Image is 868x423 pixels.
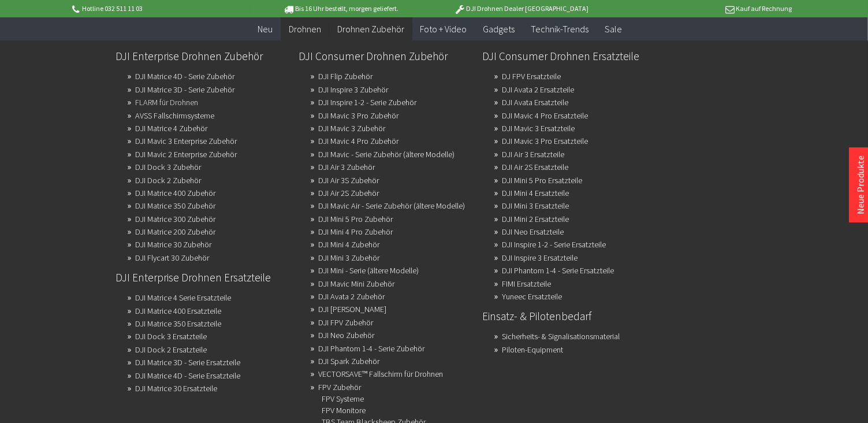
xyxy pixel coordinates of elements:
[135,185,215,201] a: DJI Matrice 400 Zubehör
[319,211,393,227] a: DJI Mini 5 Pro Zubehör
[482,306,656,326] a: Einsatz- & Pilotenbedarf
[299,46,473,66] a: DJI Consumer Drohnen Zubehör
[135,328,207,344] a: DJI Dock 3 Ersatzteile
[337,23,404,35] span: Drohnen Zubehör
[135,316,221,332] a: DJI Matrice 350 Ersatzteile
[502,81,574,98] a: DJI Avata 2 Ersatzteile
[322,391,364,407] a: FPV Systeme
[319,81,389,98] a: DJI Inspire 3 Zubehör
[502,146,564,162] a: DJI Air 3 Ersatzteile
[502,107,588,124] a: DJI Mavic 4 Pro Ersatzteile
[502,133,588,149] a: DJI Mavic 3 Pro Ersatzteile
[319,314,374,331] a: DJI FPV Zubehör
[319,276,395,292] a: DJI Mavic Mini Zubehör
[135,380,217,396] a: DJI Matrice 30 Ersatzteile
[319,366,444,382] a: VECTORSAVE™ Fallschirm für Drohnen
[135,120,207,136] a: DJI Matrice 4 Zubehör
[135,224,215,240] a: DJI Matrice 200 Zubehör
[502,185,569,201] a: DJI Mini 4 Ersatzteile
[502,120,575,136] a: DJI Mavic 3 Ersatzteile
[319,340,425,357] a: DJI Phantom 1-4 - Serie Zubehör
[502,288,562,305] a: Yuneec Ersatzteile
[135,368,240,384] a: DJI Matrice 4D - Serie Ersatzteile
[420,23,467,35] span: Foto + Video
[502,236,606,253] a: DJI Inspire 1-2 - Serie Ersatzteile
[523,17,597,41] a: Technik-Trends
[135,133,237,149] a: DJI Mavic 3 Enterprise Zubehör
[319,327,375,343] a: DJI Neo Zubehör
[135,81,234,98] a: DJI Matrice 3D - Serie Zubehör
[70,2,251,16] p: Hotline 032 511 11 03
[502,159,568,175] a: DJI Air 2S Ersatzteile
[289,23,321,35] span: Drohnen
[597,17,631,41] a: Sale
[135,68,234,84] a: DJI Matrice 4D - Serie Zubehör
[319,379,362,395] a: FPV Zubehör
[502,94,568,110] a: DJI Avata Ersatzteile
[319,301,387,317] a: DJI Avata Zubehör
[135,303,221,319] a: DJI Matrice 400 Ersatzteile
[319,185,379,201] a: DJI Air 2S Zubehör
[319,68,373,84] a: DJI Flip Zubehör
[258,23,273,35] span: Neu
[135,236,211,253] a: DJI Matrice 30 Zubehör
[135,172,201,188] a: DJI Dock 2 Zubehör
[502,198,569,214] a: DJI Mini 3 Ersatzteile
[605,23,623,35] span: Sale
[135,290,231,306] a: DJI Matrice 4 Serie Ersatzteile
[249,17,281,41] a: Neu
[502,68,561,84] a: DJ FPV Ersatzteile
[502,276,551,292] a: FIMI Ersatzteile
[329,17,412,41] a: Drohnen Zubehör
[251,2,431,16] p: Bis 16 Uhr bestellt, morgen geliefert.
[502,172,582,188] a: DJI Mini 5 Pro Ersatzteile
[502,250,578,266] a: DJI Inspire 3 Ersatzteile
[135,211,215,227] a: DJI Matrice 300 Zubehör
[319,94,417,110] a: DJI Inspire 1-2 - Serie Zubehör
[135,159,201,175] a: DJI Dock 3 Zubehör
[502,224,564,240] a: DJI Neo Ersatzteile
[135,354,240,370] a: DJI Matrice 3D - Serie Ersatzteile
[319,262,419,279] a: DJI Mini - Serie (ältere Modelle)
[412,17,475,41] a: Foto + Video
[502,328,620,344] a: Sicherheits- & Signalisationsmaterial
[319,172,379,188] a: DJI Air 3S Zubehör
[319,250,380,266] a: DJI Mini 3 Zubehör
[135,146,237,162] a: DJI Mavic 2 Enterprise Zubehör
[116,46,289,66] a: DJI Enterprise Drohnen Zubehör
[319,120,386,136] a: DJI Mavic 3 Zubehör
[319,236,380,253] a: DJI Mini 4 Zubehör
[502,211,569,227] a: DJI Mini 2 Ersatzteile
[531,23,589,35] span: Technik-Trends
[319,353,380,369] a: DJI Spark Zubehör
[319,133,399,149] a: DJI Mavic 4 Pro Zubehör
[483,23,515,35] span: Gadgets
[431,2,612,16] p: DJI Drohnen Dealer [GEOGRAPHIC_DATA]
[502,262,614,279] a: DJI Phantom 1-4 - Serie Ersatzteile
[482,46,656,66] a: DJI Consumer Drohnen Ersatzteile
[135,94,198,110] a: FLARM für Drohnen
[135,198,215,214] a: DJI Matrice 350 Zubehör
[281,17,329,41] a: Drohnen
[319,288,385,305] a: DJI Avata 2 Zubehör
[319,159,375,175] a: DJI Air 3 Zubehör
[135,107,214,124] a: AVSS Fallschirmsysteme
[319,146,455,162] a: DJI Mavic - Serie Zubehör (ältere Modelle)
[319,198,465,214] a: DJI Mavic Air - Serie Zubehör (ältere Modelle)
[855,155,866,214] a: Neue Produkte
[116,268,289,287] a: DJI Enterprise Drohnen Ersatzteile
[612,2,792,16] p: Kauf auf Rechnung
[319,107,399,124] a: DJI Mavic 3 Pro Zubehör
[502,342,563,358] a: Piloten-Equipment
[135,342,207,358] a: DJI Dock 2 Ersatzteile
[319,224,393,240] a: DJI Mini 4 Pro Zubehör
[475,17,523,41] a: Gadgets
[322,402,366,418] a: FPV Monitore
[135,250,209,266] a: DJI Flycart 30 Zubehör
